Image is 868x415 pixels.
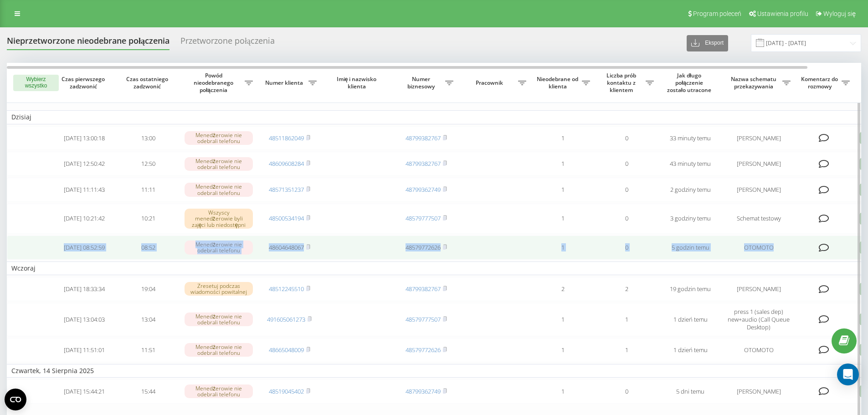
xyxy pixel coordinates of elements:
[180,36,275,50] div: Przetworzone połączenia
[52,152,116,176] td: [DATE] 12:50:42
[666,72,715,93] span: Jak długo połączenie zostało utracone
[722,236,795,260] td: OTOMOTO
[116,338,180,362] td: 11:51
[52,338,116,362] td: [DATE] 11:51:01
[269,285,304,293] a: 48512245510
[185,343,253,357] div: Menedżerowie nie odebrali telefonu
[116,178,180,202] td: 11:11
[722,178,795,202] td: [PERSON_NAME]
[531,204,595,234] td: 1
[269,134,304,142] a: 48511862049
[595,379,658,404] td: 0
[658,204,722,234] td: 3 godziny temu
[658,338,722,362] td: 1 dzień temu
[406,159,441,168] a: 48799382767
[269,243,304,251] a: 48604648067
[531,277,595,301] td: 2
[262,79,308,87] span: Numer klienta
[269,214,304,222] a: 48500534194
[116,152,180,176] td: 12:50
[757,10,808,17] span: Ustawienia profilu
[531,126,595,150] td: 1
[52,204,116,234] td: [DATE] 10:21:42
[116,126,180,150] td: 13:00
[658,178,722,202] td: 2 godziny temu
[269,159,304,168] a: 48609608284
[658,303,722,336] td: 1 dzień temu
[658,236,722,260] td: 5 godzin temu
[52,303,116,336] td: [DATE] 13:04:03
[185,282,253,296] div: Zresetuj podczas wiadomości powitalnej
[687,35,728,51] button: Eksport
[406,387,441,395] a: 48799362749
[116,277,180,301] td: 19:04
[722,303,795,336] td: press 1 (sales dep) new+audio (Call Queue Desktop)
[52,178,116,202] td: [DATE] 11:11:43
[406,315,441,323] a: 48579777507
[116,303,180,336] td: 13:04
[837,364,859,385] div: Open Intercom Messenger
[269,185,304,194] a: 48571351237
[185,241,253,254] div: Menedżerowie nie odebrali telefonu
[658,152,722,176] td: 43 minuty temu
[727,76,782,90] span: Nazwa schematu przekazywania
[406,285,441,293] a: 48799382767
[462,79,518,87] span: Pracownik
[5,389,26,410] button: Open CMP widget
[406,185,441,194] a: 48799362749
[595,338,658,362] td: 1
[52,126,116,150] td: [DATE] 13:00:18
[185,384,253,398] div: Menedżerowie nie odebrali telefonu
[267,315,305,323] a: 491605061273
[116,204,180,234] td: 10:21
[406,134,441,142] a: 48799382767
[800,76,842,90] span: Komentarz do rozmowy
[116,379,180,404] td: 15:44
[595,152,658,176] td: 0
[185,72,245,93] span: Powód nieodebranego połączenia
[595,126,658,150] td: 0
[406,346,441,354] a: 48579772626
[722,277,795,301] td: [PERSON_NAME]
[52,277,116,301] td: [DATE] 18:33:34
[722,338,795,362] td: OTOMOTO
[693,10,741,17] span: Program poleceń
[658,277,722,301] td: 19 godzin temu
[722,152,795,176] td: [PERSON_NAME]
[599,72,646,93] span: Liczba prób kontaktu z klientem
[595,277,658,301] td: 2
[531,379,595,404] td: 1
[406,243,441,251] a: 48579772626
[531,303,595,336] td: 1
[185,131,253,145] div: Menedżerowie nie odebrali telefonu
[52,236,116,260] td: [DATE] 08:52:59
[535,76,582,90] span: Nieodebrane od klienta
[7,36,169,50] div: Nieprzetworzone nieodebrane połączenia
[531,236,595,260] td: 1
[185,157,253,171] div: Menedżerowie nie odebrali telefonu
[823,10,856,17] span: Wyloguj się
[531,338,595,362] td: 1
[329,76,386,90] span: Imię i nazwisko klienta
[185,183,253,196] div: Menedżerowie nie odebrali telefonu
[13,75,59,91] button: Wybierz wszystko
[658,126,722,150] td: 33 minuty temu
[595,178,658,202] td: 0
[60,76,109,90] span: Czas pierwszego zadzwonić
[269,387,304,395] a: 48519045402
[406,214,441,222] a: 48579777507
[595,303,658,336] td: 1
[52,379,116,404] td: [DATE] 15:44:21
[269,346,304,354] a: 48665048009
[531,178,595,202] td: 1
[531,152,595,176] td: 1
[185,209,253,229] div: Wszyscy menedżerowie byli zajęci lub niedostępni
[722,379,795,404] td: [PERSON_NAME]
[595,204,658,234] td: 0
[658,379,722,404] td: 5 dni temu
[123,76,173,90] span: Czas ostatniego zadzwonić
[116,236,180,260] td: 08:52
[399,76,445,90] span: Numer biznesowy
[185,313,253,326] div: Menedżerowie nie odebrali telefonu
[595,236,658,260] td: 0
